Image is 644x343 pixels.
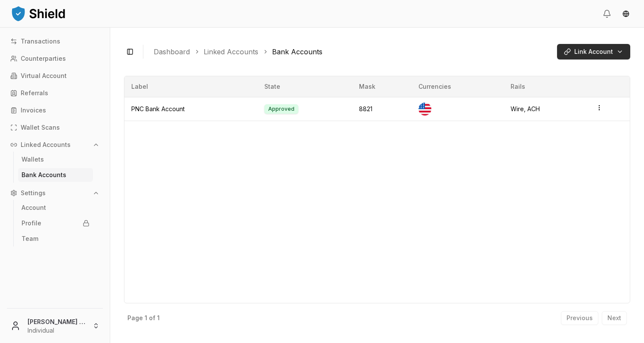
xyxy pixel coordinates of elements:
[21,107,46,113] p: Invoices
[574,47,613,56] span: Link Account
[257,76,352,97] th: State
[557,44,630,59] button: Link Account
[124,97,257,121] td: PNC Bank Account
[157,315,160,321] p: 1
[22,156,44,162] p: Wallets
[28,326,86,335] p: Individual
[22,172,66,178] p: Bank Accounts
[21,56,66,62] p: Counterparties
[149,315,155,321] p: of
[7,103,103,117] a: Invoices
[352,76,412,97] th: Mask
[124,76,257,97] th: Label
[10,5,66,22] img: ShieldPay Logo
[21,90,48,96] p: Referrals
[7,138,103,152] button: Linked Accounts
[127,315,143,321] p: Page
[18,201,93,215] a: Account
[21,73,67,79] p: Virtual Account
[145,315,147,321] p: 1
[18,168,93,182] a: Bank Accounts
[18,153,93,166] a: Wallets
[21,38,60,44] p: Transactions
[22,205,46,211] p: Account
[204,47,258,57] a: Linked Accounts
[18,232,93,246] a: Team
[272,47,322,57] a: Bank Accounts
[7,121,103,134] a: Wallet Scans
[154,47,550,57] nav: breadcrumb
[21,125,60,131] p: Wallet Scans
[7,186,103,200] button: Settings
[7,86,103,100] a: Referrals
[21,190,46,196] p: Settings
[7,52,103,65] a: Counterparties
[154,47,190,57] a: Dashboard
[21,142,71,148] p: Linked Accounts
[7,34,103,48] a: Transactions
[18,216,93,230] a: Profile
[28,317,86,326] p: [PERSON_NAME] [PERSON_NAME]
[3,312,106,340] button: [PERSON_NAME] [PERSON_NAME]Individual
[22,236,38,242] p: Team
[412,76,504,97] th: Currencies
[511,105,582,113] div: Wire, ACH
[352,97,412,121] td: 8821
[7,69,103,83] a: Virtual Account
[22,220,41,226] p: Profile
[504,76,589,97] th: Rails
[418,103,431,115] img: US Dollar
